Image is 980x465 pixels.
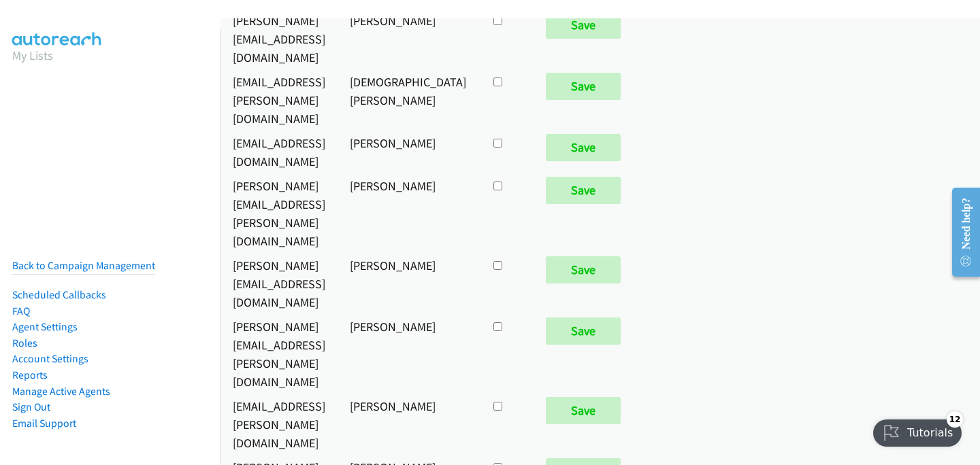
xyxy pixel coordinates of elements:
td: [DEMOGRAPHIC_DATA][PERSON_NAME] [338,69,478,131]
td: [PERSON_NAME] [338,131,478,173]
a: Manage Active Agents [12,385,110,398]
td: [EMAIL_ADDRESS][PERSON_NAME][DOMAIN_NAME] [220,394,338,455]
a: Scheduled Callbacks [12,288,106,301]
a: Account Settings [12,352,88,365]
input: Save [546,397,621,424]
a: Reports [12,368,48,381]
td: [PERSON_NAME] [338,8,478,69]
a: FAQ [12,305,30,317]
a: Roles [12,337,37,349]
a: Back to Campaign Management [12,259,155,272]
td: [PERSON_NAME] [338,253,478,314]
input: Save [546,134,621,161]
td: [PERSON_NAME][EMAIL_ADDRESS][PERSON_NAME][DOMAIN_NAME] [220,314,338,394]
td: [PERSON_NAME][EMAIL_ADDRESS][DOMAIN_NAME] [220,8,338,69]
input: Save [546,256,621,283]
td: [PERSON_NAME] [338,173,478,253]
td: [PERSON_NAME][EMAIL_ADDRESS][DOMAIN_NAME] [220,253,338,314]
iframe: Resource Center [941,178,980,286]
input: Save [546,177,621,204]
input: Save [546,317,621,345]
input: Save [546,73,621,100]
td: [PERSON_NAME] [338,394,478,455]
td: [PERSON_NAME][EMAIL_ADDRESS][PERSON_NAME][DOMAIN_NAME] [220,173,338,253]
td: [EMAIL_ADDRESS][DOMAIN_NAME] [220,131,338,173]
iframe: Checklist [865,406,970,455]
a: Sign Out [12,400,50,413]
td: [PERSON_NAME] [338,314,478,394]
a: My Lists [12,48,53,63]
a: Agent Settings [12,320,78,333]
input: Save [546,12,621,39]
td: [EMAIL_ADDRESS][PERSON_NAME][DOMAIN_NAME] [220,69,338,131]
a: Email Support [12,417,76,430]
